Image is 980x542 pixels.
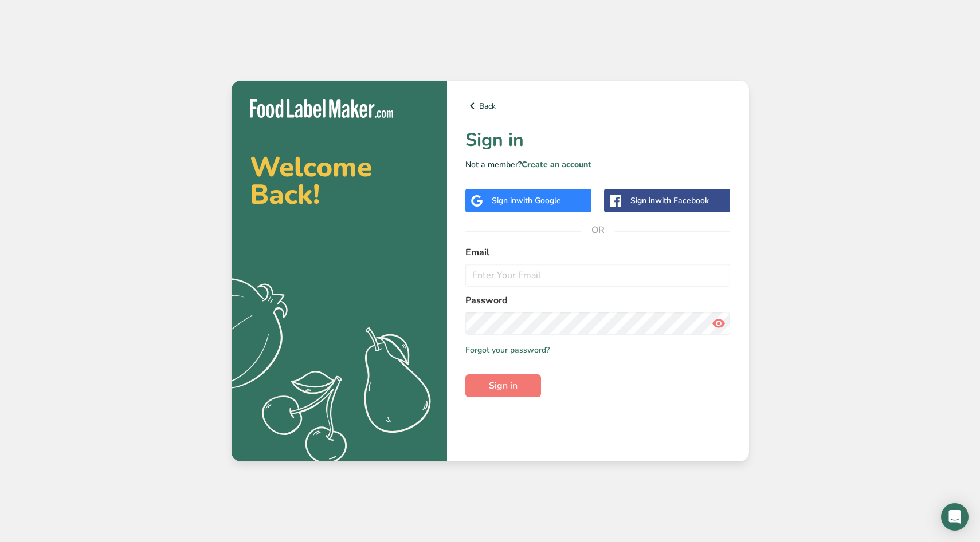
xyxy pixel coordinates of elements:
img: Food Label Maker [250,99,393,118]
a: Back [465,99,731,113]
div: Sign in [630,195,709,207]
span: Sign in [489,379,518,393]
label: Email [465,246,731,259]
input: Enter Your Email [465,264,731,287]
div: Open Intercom Messenger [941,503,969,531]
a: Create an account [522,159,591,170]
span: OR [581,213,615,247]
h1: Sign in [465,126,731,154]
p: Not a member? [465,159,731,171]
span: with Facebook [655,195,709,206]
a: Forgot your password? [465,344,550,356]
div: Sign in [492,195,561,207]
button: Sign in [465,374,541,397]
h2: Welcome Back! [250,153,429,208]
span: with Google [516,195,561,206]
label: Password [465,294,731,307]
